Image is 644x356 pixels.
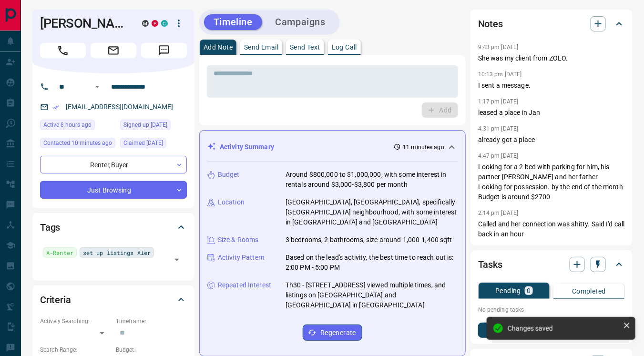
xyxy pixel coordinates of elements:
p: 4:31 pm [DATE] [478,125,519,132]
p: Send Email [244,44,278,51]
p: Log Call [332,44,357,51]
div: Renter , Buyer [40,156,187,173]
div: Fri Nov 15 2024 [120,138,187,151]
div: Activity Summary11 minutes ago [207,138,458,156]
h2: Criteria [40,292,71,307]
h1: [PERSON_NAME] [40,16,128,31]
svg: Email Verified [52,104,59,111]
div: Tasks [478,253,625,276]
h2: Tags [40,220,60,235]
a: [EMAIL_ADDRESS][DOMAIN_NAME] [66,103,174,111]
p: 3 bedrooms, 2 bathrooms, size around 1,000-1,400 sqft [286,235,452,245]
p: Timeframe: [116,317,187,325]
p: 9:43 pm [DATE] [478,44,519,51]
button: Regenerate [303,325,362,341]
p: Repeated Interest [218,280,271,290]
span: A-Renter [46,248,73,257]
p: Th30 - [STREET_ADDRESS] viewed multiple times, and listings on [GEOGRAPHIC_DATA] and [GEOGRAPHIC_... [286,280,458,310]
p: Looking for a 2 bed with parking for him, his partner [PERSON_NAME] and her father Looking for po... [478,162,625,202]
p: Add Note [204,44,233,51]
p: No pending tasks [478,303,625,317]
div: Tue Sep 16 2025 [40,120,115,133]
p: leased a place in Jan [478,108,625,118]
div: Criteria [40,288,187,311]
p: Budget [218,170,240,180]
p: 1:17 pm [DATE] [478,98,519,105]
p: Send Text [290,44,320,51]
button: New Task [478,323,625,338]
p: She was my client from ZOLO. [478,53,625,63]
span: Contacted 10 minutes ago [43,138,112,148]
p: Actively Searching: [40,317,111,325]
div: mrloft.ca [142,20,149,27]
p: Completed [572,288,606,295]
button: Timeline [204,14,262,30]
h2: Tasks [478,257,502,272]
div: Notes [478,12,625,35]
div: property.ca [152,20,158,27]
div: Just Browsing [40,181,187,199]
p: Around $800,000 to $1,000,000, with some interest in rentals around $3,000-$3,800 per month [286,170,458,190]
p: I sent a message. [478,81,625,91]
p: 10:13 pm [DATE] [478,71,522,78]
p: Search Range: [40,346,111,354]
p: already got a place [478,135,625,145]
h2: Notes [478,16,503,31]
span: Active 8 hours ago [43,120,92,130]
p: 2:14 pm [DATE] [478,210,519,216]
p: 11 minutes ago [403,143,444,152]
p: Activity Summary [220,142,274,152]
p: 0 [527,287,531,294]
span: set up listings Aler [83,248,151,257]
span: Claimed [DATE] [123,138,163,148]
p: Budget: [116,346,187,354]
p: Size & Rooms [218,235,259,245]
button: Campaigns [266,14,335,30]
p: Called and her connection was shitty. Said I'd call back in an hour [478,219,625,239]
p: Location [218,197,245,207]
p: Based on the lead's activity, the best time to reach out is: 2:00 PM - 5:00 PM [286,253,458,273]
div: Tags [40,216,187,239]
button: Open [92,81,103,92]
button: Open [170,253,184,266]
div: condos.ca [161,20,168,27]
span: Message [141,43,187,58]
span: Signed up [DATE] [123,120,167,130]
span: Email [91,43,136,58]
div: Tue Sep 16 2025 [40,138,115,151]
span: Call [40,43,86,58]
div: Wed Sep 18 2019 [120,120,187,133]
p: Activity Pattern [218,253,265,263]
p: Pending [495,287,521,294]
p: 4:47 pm [DATE] [478,153,519,159]
p: [GEOGRAPHIC_DATA], [GEOGRAPHIC_DATA], specifically [GEOGRAPHIC_DATA] neighbourhood, with some int... [286,197,458,227]
div: Changes saved [508,325,619,332]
